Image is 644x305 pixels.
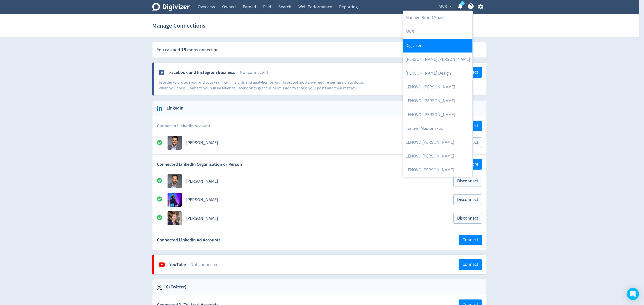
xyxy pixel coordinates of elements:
a: AWS [403,25,472,39]
a: LENOVO [PERSON_NAME] [403,149,472,163]
div: Open Intercom Messenger [627,288,639,300]
a: LENOVO [PERSON_NAME] [403,163,472,177]
a: LENOVO: [PERSON_NAME] [403,94,472,108]
a: LENOVO: [PERSON_NAME] [403,108,472,122]
a: Lenovo Master Exec [403,122,472,135]
a: LENOVO: [PERSON_NAME] [403,80,472,94]
a: Digivizer [403,39,472,53]
a: [PERSON_NAME] Design [403,66,472,80]
a: LENOVO [PERSON_NAME] [403,135,472,149]
a: [PERSON_NAME] [PERSON_NAME] [403,53,472,66]
a: Manage Brand Space [403,11,472,25]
